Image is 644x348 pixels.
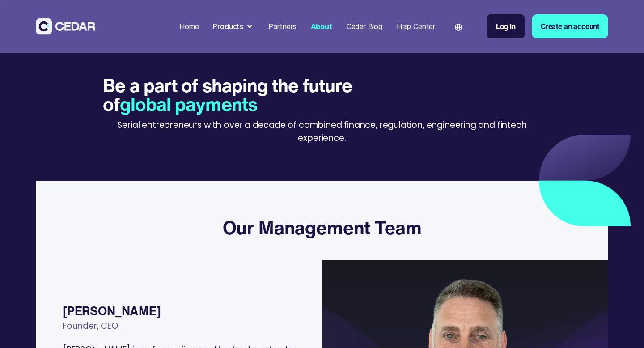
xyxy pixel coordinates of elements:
div: About [311,21,332,32]
a: Cedar Blog [343,17,386,36]
div: Products [213,21,243,32]
a: Partners [265,17,300,36]
span: global payments [120,90,257,118]
div: Founder, CEO [63,320,304,344]
div: [PERSON_NAME] [63,302,304,320]
div: Cedar Blog [347,21,382,32]
a: Help Center [393,17,439,36]
a: Home [176,17,202,36]
img: world icon [455,24,462,31]
div: Products [209,17,258,35]
h3: Our Management Team [223,216,422,239]
a: Log in [487,14,525,38]
p: Serial entrepreneurs with over a decade of combined finance, regulation, engineering and fintech ... [103,119,541,145]
div: Partners [268,21,297,32]
div: Log in [496,21,516,32]
h1: Be a part of shaping the future of [103,76,366,113]
div: Home [179,21,199,32]
a: About [307,17,336,36]
div: Help Center [397,21,435,32]
a: Create an account [532,14,608,38]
